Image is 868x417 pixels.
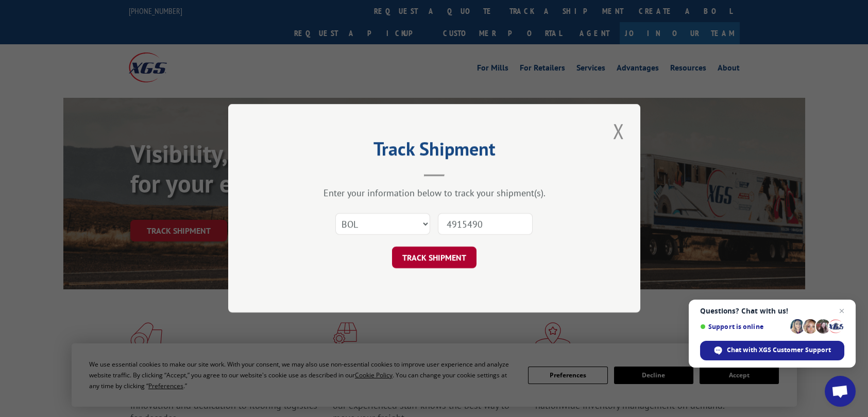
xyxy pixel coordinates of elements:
[438,214,533,235] input: Number(s)
[700,341,844,360] span: Chat with XGS Customer Support
[727,345,831,355] span: Chat with XGS Customer Support
[280,187,589,199] div: Enter your information below to track your shipment(s).
[700,307,844,315] span: Questions? Chat with us!
[280,142,589,161] h2: Track Shipment
[392,247,476,269] button: TRACK SHIPMENT
[700,323,787,331] span: Support is online
[610,117,627,145] button: Close modal
[825,376,856,407] a: Open chat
